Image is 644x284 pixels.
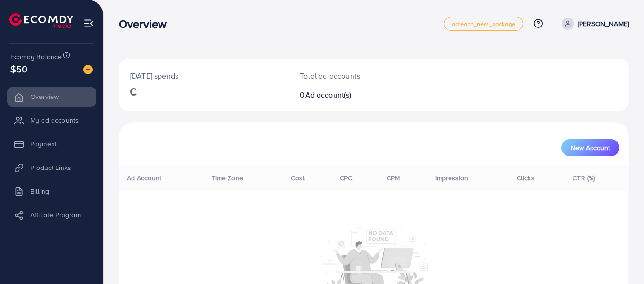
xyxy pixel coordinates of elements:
a: adreach_new_package [444,17,523,31]
p: [PERSON_NAME] [578,18,629,29]
span: Ecomdy Balance [10,52,62,62]
p: [DATE] spends [130,70,277,81]
h3: Overview [119,17,174,31]
img: image [83,65,93,74]
span: New Account [571,144,610,151]
a: [PERSON_NAME] [558,18,629,30]
img: logo [9,13,73,28]
span: Ad account(s) [305,89,352,100]
span: adreach_new_package [452,21,515,27]
p: Total ad accounts [300,70,405,81]
img: menu [83,18,94,29]
button: New Account [561,139,619,156]
h2: 0 [300,90,405,99]
span: $50 [10,62,27,76]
